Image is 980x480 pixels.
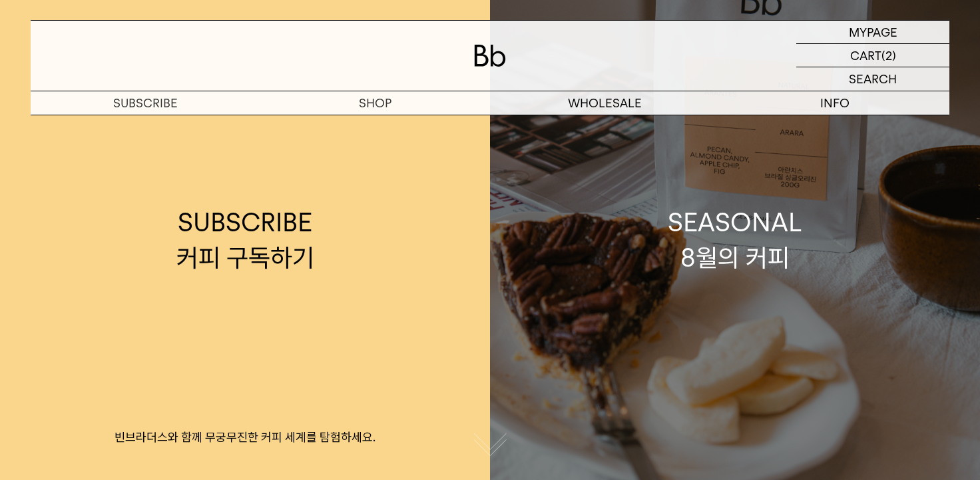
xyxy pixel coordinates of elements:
[720,91,949,115] p: INFO
[260,91,490,115] a: SHOP
[796,44,949,67] a: CART (2)
[31,91,260,115] a: SUBSCRIBE
[850,44,881,67] p: CART
[849,21,897,43] p: MYPAGE
[849,67,897,91] p: SEARCH
[668,205,802,275] div: SEASONAL 8월의 커피
[881,44,896,67] p: (2)
[796,21,949,44] a: MYPAGE
[490,91,720,115] p: WHOLESALE
[474,45,506,67] img: 로고
[176,205,314,275] div: SUBSCRIBE 커피 구독하기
